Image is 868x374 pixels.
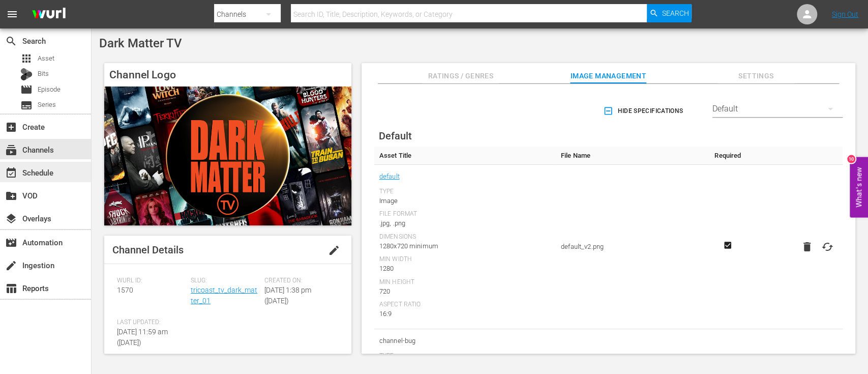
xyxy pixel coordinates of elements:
div: Dimensions [379,233,551,241]
div: .jpg, .png [379,218,551,228]
span: Ratings / Genres [423,70,499,82]
span: Search [662,4,689,22]
th: File Name [556,147,709,165]
button: Search [647,4,692,22]
span: Channel Details [112,244,184,256]
span: Episode [38,84,61,95]
span: [DATE] 1:38 pm ([DATE]) [264,286,311,305]
span: Slug: [191,277,259,285]
span: menu [6,8,18,20]
div: 720 [379,286,551,297]
span: Asset [20,52,33,65]
div: Min Width [379,255,551,264]
div: Image [379,196,551,206]
div: Type [379,352,551,360]
span: Schedule [5,167,17,179]
div: 1280x720 minimum [379,241,551,251]
span: Hide Specifications [605,106,683,117]
a: default [379,170,400,183]
div: Default [712,95,843,123]
a: tricoast_tv_dark_matter_01 [191,286,257,305]
span: Wurl ID: [117,277,186,285]
span: Ingestion [5,260,17,272]
span: Series [20,99,33,111]
span: Create [5,121,17,133]
div: Bits [20,68,33,80]
span: [DATE] 11:59 am ([DATE]) [117,328,168,347]
span: Dark Matter TV [99,36,182,50]
span: Last Updated: [117,319,186,327]
span: VOD [5,190,17,202]
span: Bits [38,69,49,79]
span: Overlays [5,213,17,225]
div: Type [379,188,551,196]
span: Series [38,100,56,110]
button: edit [322,238,346,263]
div: 10 [847,155,855,163]
button: Open Feedback Widget [850,157,868,217]
span: Asset [38,53,54,64]
th: Required [709,147,747,165]
span: edit [328,244,340,256]
a: Sign Out [832,10,858,18]
span: Automation [5,237,17,249]
span: 1570 [117,286,133,294]
span: Image Management [570,70,646,82]
img: Dark Matter TV [104,87,351,225]
span: Search [5,35,17,47]
div: 1280 [379,264,551,274]
div: 16:9 [379,309,551,319]
div: Aspect Ratio [379,301,551,309]
svg: Required [722,241,734,250]
span: Episode [20,83,33,96]
span: Channels [5,144,17,156]
td: default_v2.png [556,165,709,329]
button: Hide Specifications [601,97,687,125]
img: ans4CAIJ8jUAAAAAAAAAAAAAAAAAAAAAAAAgQb4GAAAAAAAAAAAAAAAAAAAAAAAAJMjXAAAAAAAAAAAAAAAAAAAAAAAAgAT5G... [24,3,73,26]
div: File Format [379,210,551,218]
div: Min Height [379,278,551,286]
span: Default [379,130,412,142]
span: channel-bug [379,334,551,348]
th: Asset Title [374,147,556,165]
span: Settings [718,70,794,82]
span: Created On: [264,277,333,285]
span: Reports [5,282,17,295]
h4: Channel Logo [104,63,351,87]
